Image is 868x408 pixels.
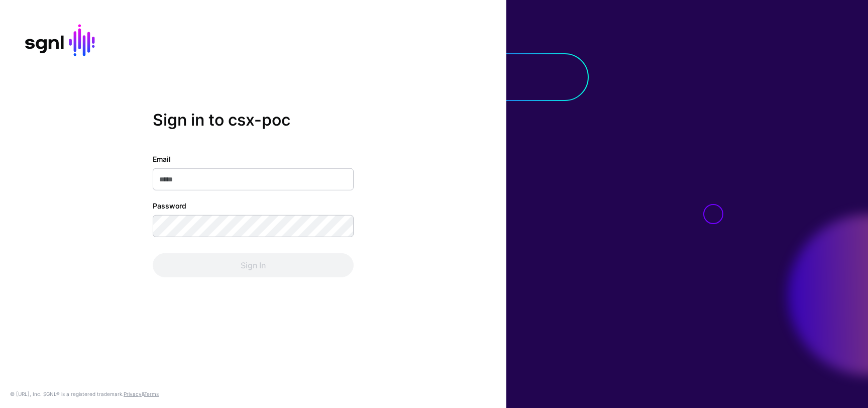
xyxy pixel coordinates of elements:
[10,390,159,398] div: © [URL], Inc. SGNL® is a registered trademark. &
[153,154,171,164] label: Email
[124,391,142,397] a: Privacy
[144,391,159,397] a: Terms
[153,111,354,130] h2: Sign in to csx-poc
[153,200,186,211] label: Password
